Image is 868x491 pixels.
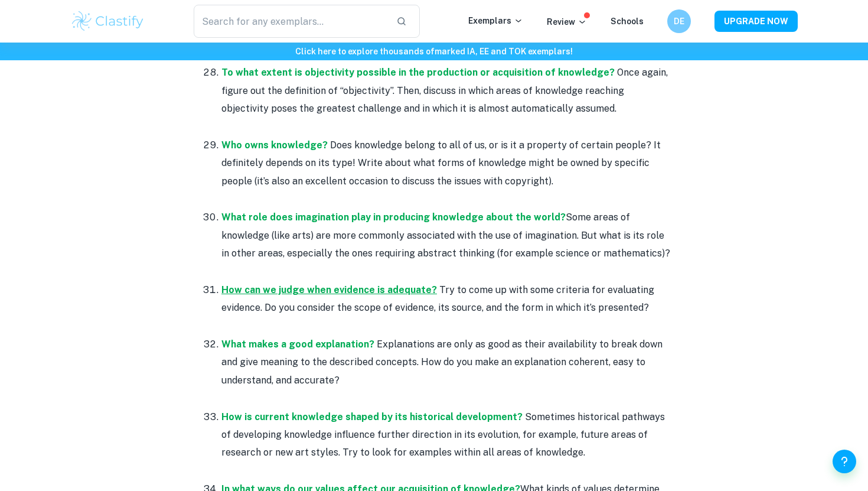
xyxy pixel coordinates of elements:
[667,9,691,33] button: DE
[611,17,644,26] a: Schools
[221,209,670,262] p: Some areas of knowledge (like arts) are more commonly associated with the use of imagination. But...
[70,9,145,33] img: Clastify logo
[2,45,866,58] h6: Click here to explore thousands of marked IA, EE and TOK exemplars !
[194,5,387,38] input: Search for any exemplars...
[833,450,856,473] button: Help and Feedback
[221,336,670,389] p: Explanations are only as good as their availability to break down and give meaning to the describ...
[468,14,523,27] p: Exemplars
[714,11,798,32] button: UPGRADE NOW
[221,139,328,151] a: Who owns knowledge?
[221,408,670,462] p: Sometimes historical pathways of developing knowledge influence further direction in its evolutio...
[547,15,587,28] p: Review
[221,411,523,422] a: How is current knowledge shaped by its historical development?
[221,136,670,190] p: Does knowledge belong to all of us, or is it a property of certain people? It definitely depends ...
[221,339,374,350] a: What makes a good explanation?
[673,15,686,28] h6: DE
[221,281,670,317] p: Try to come up with some criteria for evaluating evidence. Do you consider the scope of evidence,...
[221,64,670,118] p: Once again, figure out the definition of “objectivity”. Then, discuss in which areas of knowledge...
[221,67,615,78] a: To what extent is objectivity possible in the production or acquisition of knowledge?
[221,212,566,223] a: What role does imagination play in producing knowledge about the world?
[221,284,437,295] a: How can we judge when evidence is adequate?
